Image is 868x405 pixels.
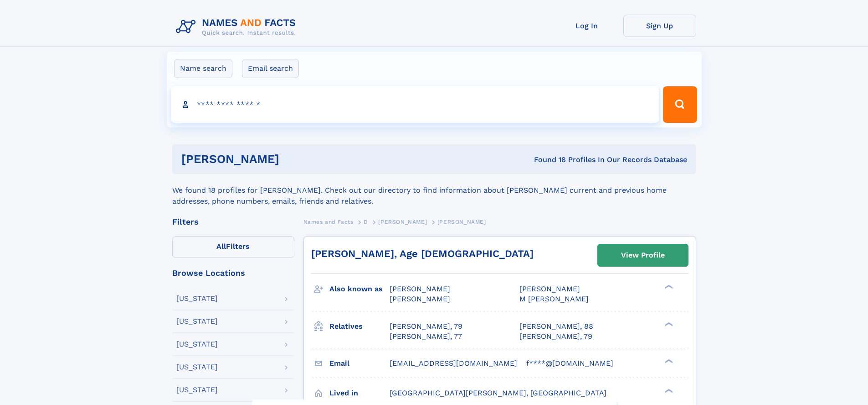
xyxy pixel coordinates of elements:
img: Logo Names and Facts [172,15,303,39]
h3: Email [329,356,390,371]
span: [PERSON_NAME] [519,284,580,293]
span: [PERSON_NAME] [390,295,450,303]
div: View Profile [621,245,665,266]
label: Filters [172,236,294,258]
h3: Relatives [329,319,390,334]
span: [EMAIL_ADDRESS][DOMAIN_NAME] [390,359,517,368]
div: [US_STATE] [176,341,218,348]
div: Found 18 Profiles In Our Records Database [406,155,687,165]
h3: Lived in [329,385,390,401]
span: D [364,219,368,225]
h3: Also known as [329,281,390,297]
div: We found 18 profiles for [PERSON_NAME]. Check out our directory to find information about [PERSON... [172,174,696,207]
span: All [216,242,226,251]
div: ❯ [663,388,673,394]
span: [PERSON_NAME] [437,219,486,225]
div: [US_STATE] [176,363,218,371]
a: [PERSON_NAME], Age [DEMOGRAPHIC_DATA] [311,248,534,259]
span: [PERSON_NAME] [378,219,427,225]
a: [PERSON_NAME], 88 [519,321,593,331]
div: [US_STATE] [176,386,218,394]
a: Names and Facts [303,216,354,227]
div: [US_STATE] [176,295,218,302]
h1: [PERSON_NAME] [181,153,407,165]
a: View Profile [598,244,688,266]
span: [PERSON_NAME] [390,284,450,293]
div: ❯ [663,284,673,290]
a: [PERSON_NAME], 79 [390,321,462,331]
div: ❯ [663,321,673,327]
div: [US_STATE] [176,318,218,325]
input: search input [171,86,659,123]
a: Log In [550,15,623,37]
a: [PERSON_NAME] [378,216,427,227]
a: [PERSON_NAME], 79 [519,331,592,342]
label: Name search [174,59,232,78]
label: Email search [242,59,299,78]
div: Filters [172,218,294,226]
a: Sign Up [623,15,696,37]
span: [GEOGRAPHIC_DATA][PERSON_NAME], [GEOGRAPHIC_DATA] [390,389,606,397]
a: D [364,216,368,227]
button: Search Button [663,86,697,123]
a: [PERSON_NAME], 77 [390,331,462,342]
span: M [PERSON_NAME] [519,295,589,303]
div: Browse Locations [172,269,294,277]
div: ❯ [663,358,673,364]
